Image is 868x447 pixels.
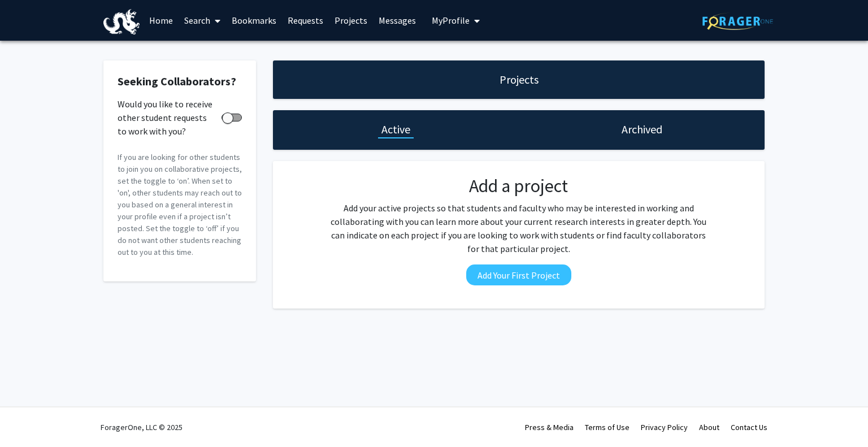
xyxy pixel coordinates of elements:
[327,201,710,255] p: Add your active projects so that students and faculty who may be interested in working and collab...
[101,407,183,447] div: ForagerOne, LLC © 2025
[432,15,470,26] span: My Profile
[179,1,226,40] a: Search
[702,12,773,30] img: ForagerOne Logo
[226,1,282,40] a: Bookmarks
[641,422,688,432] a: Privacy Policy
[327,175,710,197] h2: Add a project
[118,151,242,258] p: If you are looking for other students to join you on collaborative projects, set the toggle to ‘o...
[329,1,373,40] a: Projects
[8,396,48,439] iframe: Chat
[144,1,179,40] a: Home
[622,121,662,137] h1: Archived
[500,72,539,88] h1: Projects
[373,1,422,40] a: Messages
[118,75,242,88] h2: Seeking Collaborators?
[466,264,571,285] button: Add Your First Project
[731,422,767,432] a: Contact Us
[525,422,574,432] a: Press & Media
[699,422,719,432] a: About
[103,9,140,34] img: Drexel University Logo
[585,422,630,432] a: Terms of Use
[118,97,217,138] span: Would you like to receive other student requests to work with you?
[282,1,329,40] a: Requests
[381,121,410,137] h1: Active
